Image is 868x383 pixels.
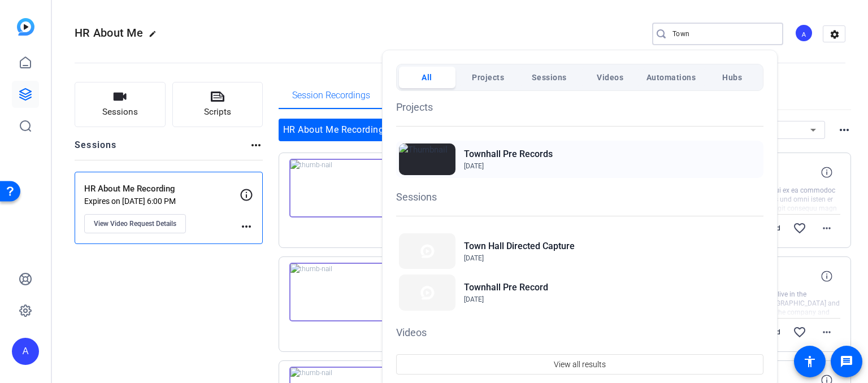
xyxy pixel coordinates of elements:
h1: Videos [396,325,763,340]
h2: Townhall Pre Records [464,147,553,161]
span: [DATE] [464,295,484,303]
h2: Town Hall Directed Capture [464,240,575,253]
span: View all results [554,354,606,375]
span: Hubs [722,67,742,88]
h1: Projects [396,99,763,115]
span: Automations [646,67,696,88]
img: Thumbnail [399,275,455,310]
span: All [422,67,432,88]
span: Projects [472,67,504,88]
h1: Sessions [396,189,763,204]
h2: Townhall Pre Record [464,281,548,294]
button: View all results [396,354,763,375]
span: [DATE] [464,254,484,262]
img: Thumbnail [399,233,455,269]
span: [DATE] [464,162,484,170]
img: Thumbnail [399,143,455,175]
span: Sessions [532,67,567,88]
span: Videos [597,67,623,88]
